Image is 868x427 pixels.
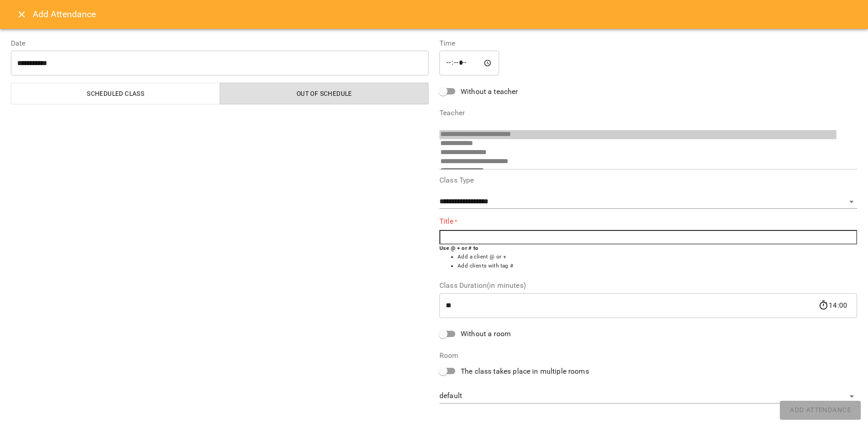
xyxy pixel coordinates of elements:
[11,4,33,25] button: Close
[226,88,424,99] span: Out of Schedule
[439,245,479,251] b: Use @ + or # to
[11,40,429,47] label: Date
[458,262,857,271] li: Add clients with tag #
[33,7,857,21] h6: Add Attendance
[11,83,220,104] button: Scheduled class
[439,216,857,226] label: Title
[461,366,589,377] span: The class takes place in multiple rooms
[439,282,857,289] label: Class Duration(in minutes)
[17,88,215,99] span: Scheduled class
[439,109,857,117] label: Teacher
[439,389,857,404] div: default
[439,177,857,184] label: Class Type
[439,352,857,359] label: Room
[220,83,429,104] button: Out of Schedule
[458,253,857,262] li: Add a client @ or +
[439,40,857,47] label: Time
[461,86,518,97] span: Without a teacher
[461,328,511,339] span: Without a room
